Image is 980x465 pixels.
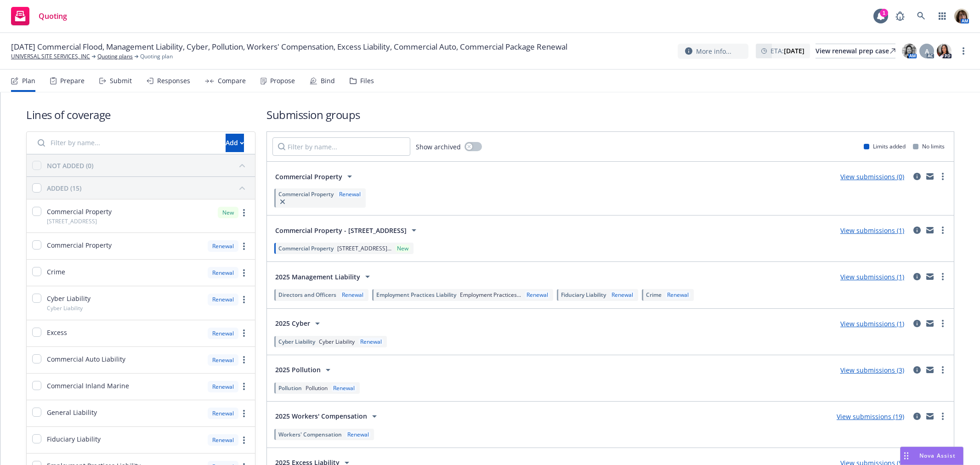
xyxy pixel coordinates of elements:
div: Renewal [208,267,238,278]
div: View renewal prep case [816,44,895,58]
span: Employment Practices Liability [376,291,456,299]
a: more [238,241,249,252]
span: Pollution [278,384,302,392]
a: UNIVERSAL SITE SERVICES, INC [11,52,90,61]
div: Propose [270,77,295,85]
button: 2025 Cyber [272,314,326,333]
a: circleInformation [912,225,923,236]
a: Search [912,7,930,25]
span: Excess [47,328,67,337]
a: circleInformation [912,364,923,375]
div: Renewal [346,431,371,438]
a: more [937,225,948,236]
div: Plan [22,77,35,85]
div: Renewal [208,408,238,419]
div: Renewal [337,190,363,198]
a: mail [924,171,935,182]
span: Crime [47,267,65,277]
span: 2025 Workers' Compensation [275,411,367,421]
h1: Submission groups [266,107,954,122]
a: more [238,328,249,339]
a: more [238,207,249,218]
a: more [937,364,948,375]
span: Commercial Auto Liability [47,354,125,364]
div: Renewal [208,328,238,339]
div: Submit [110,77,132,85]
input: Filter by name... [272,137,410,156]
img: photo [902,44,917,58]
div: New [395,244,410,252]
span: 2025 Pollution [275,365,321,374]
span: [STREET_ADDRESS] [47,217,97,225]
span: Commercial Property [47,207,112,216]
span: [DATE] Commercial Flood, Management Liability, Cyber, Pollution, Workers' Compensation, Excess Li... [11,41,567,52]
span: ETA : [770,46,804,56]
a: more [238,354,249,365]
a: more [937,318,948,329]
div: No limits [913,142,945,150]
a: more [238,381,249,392]
button: Commercial Property [272,167,358,186]
span: Cyber Liability [319,338,355,346]
a: mail [924,364,935,375]
span: Commercial Property [278,190,334,198]
a: View submissions (1) [840,319,904,328]
button: More info... [678,44,748,59]
span: [STREET_ADDRESS]... [337,244,391,252]
a: more [238,294,249,305]
div: Add [226,134,244,152]
div: NOT ADDED (0) [47,161,93,170]
span: Commercial Property [275,172,342,181]
span: Nova Assist [919,452,956,459]
img: photo [937,44,952,58]
a: Quoting plans [97,52,133,61]
button: 2025 Management Liability [272,267,376,286]
button: Commercial Property - [STREET_ADDRESS] [272,221,422,239]
strong: [DATE] [784,46,804,55]
div: Renewal [208,381,238,392]
div: Responses [157,77,190,85]
a: more [238,267,249,278]
a: View submissions (0) [840,172,904,181]
span: General Liability [47,408,97,417]
a: more [937,411,948,422]
a: Quoting [7,3,71,29]
span: Crime [646,291,662,299]
button: ADDED (15) [47,181,249,195]
span: Workers' Compensation [278,431,342,438]
button: Add [226,134,244,152]
span: Quoting [39,12,67,20]
button: NOT ADDED (0) [47,158,249,173]
a: View renewal prep case [816,44,895,58]
a: more [937,171,948,182]
div: Renewal [525,291,550,299]
a: mail [924,225,935,236]
a: more [958,45,969,57]
span: Cyber Liability [47,294,91,303]
span: Fiduciary Liability [561,291,606,299]
span: 2025 Management Liability [275,272,360,282]
span: Show archived [416,142,461,152]
div: 1 [880,9,888,17]
a: circleInformation [912,171,923,182]
a: Report a Bug [891,7,909,25]
span: Commercial Property [278,244,334,252]
div: Renewal [208,294,238,305]
a: more [238,408,249,419]
span: Employment Practices... [460,291,521,299]
button: 2025 Workers' Compensation [272,407,383,425]
a: Switch app [933,7,952,25]
div: Limits added [864,142,906,150]
span: Cyber Liability [278,338,315,346]
span: A [925,46,929,56]
a: circleInformation [912,411,923,422]
a: mail [924,271,935,282]
span: Pollution [306,384,328,392]
span: Commercial Inland Marine [47,381,129,391]
a: mail [924,318,935,329]
span: More info... [696,46,731,56]
h1: Lines of coverage [26,107,255,122]
button: 2025 Pollution [272,361,336,379]
span: Directors and Officers [278,291,336,299]
a: mail [924,411,935,422]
